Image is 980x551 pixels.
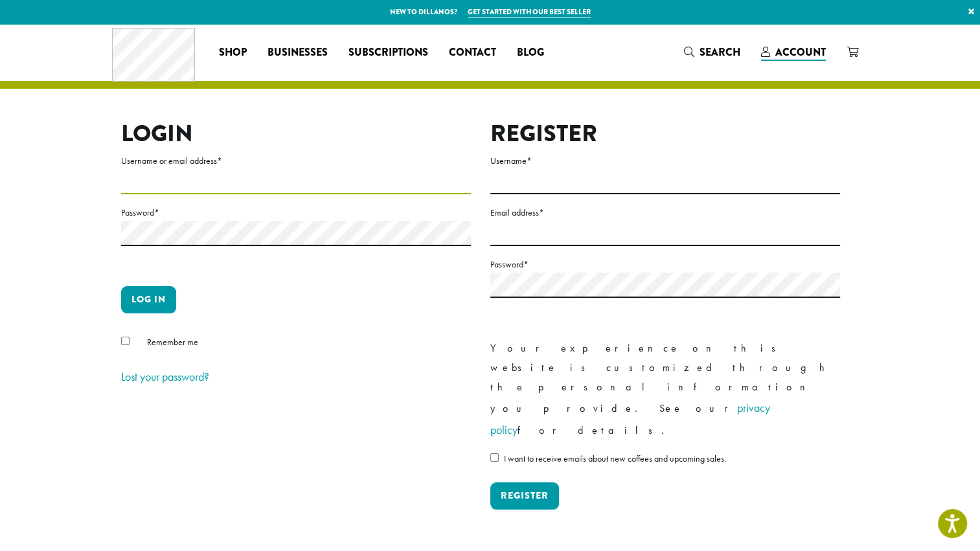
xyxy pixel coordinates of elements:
[121,120,471,148] h2: Login
[268,45,328,61] span: Businesses
[490,205,840,221] label: Email address
[490,339,840,441] p: Your experience on this website is customized through the personal information you provide. See o...
[490,153,840,169] label: Username
[490,400,770,437] a: privacy policy
[219,45,247,61] span: Shop
[348,45,428,61] span: Subscriptions
[674,41,751,63] a: Search
[449,45,496,61] span: Contact
[490,120,840,148] h2: Register
[121,286,176,313] button: Log in
[490,256,840,273] label: Password
[775,45,826,60] span: Account
[147,336,198,348] span: Remember me
[504,453,726,464] span: I want to receive emails about new coffees and upcoming sales.
[490,482,559,510] button: Register
[121,153,471,169] label: Username or email address
[490,453,499,462] input: I want to receive emails about new coffees and upcoming sales.
[468,6,591,17] a: Get started with our best seller
[121,205,471,221] label: Password
[517,45,544,61] span: Blog
[121,369,209,384] a: Lost your password?
[209,42,257,63] a: Shop
[700,45,740,60] span: Search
